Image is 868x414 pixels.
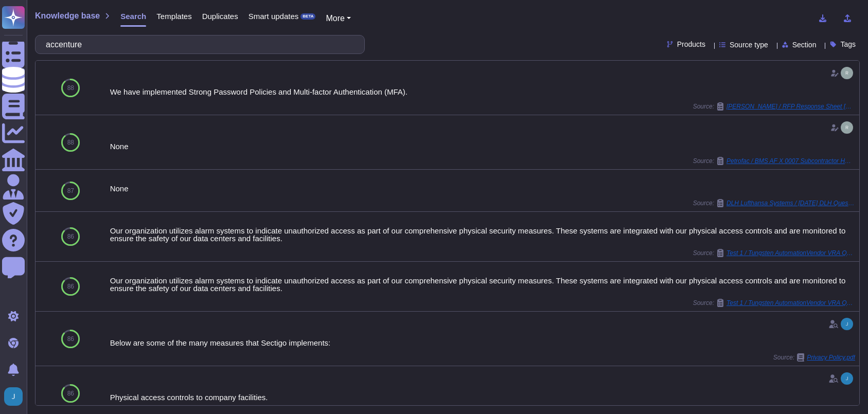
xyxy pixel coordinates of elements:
span: Test 1 / Tungsten AutomationVendor VRA Questionnaire General [727,300,855,306]
input: Search a question or template... [41,35,354,53]
img: user [841,121,853,134]
img: user [841,372,853,385]
span: 86 [67,283,74,290]
span: Source: [693,199,855,207]
span: Knowledge base [35,12,100,20]
span: Tags [840,41,856,48]
span: Test 1 / Tungsten AutomationVendor VRA Questionnaire General [727,250,855,256]
span: Source: [773,353,855,362]
button: More [326,12,351,25]
span: 88 [67,85,74,91]
div: None [110,142,855,150]
span: Search [120,12,146,20]
span: Products [677,41,705,48]
span: Smart updates [249,12,299,20]
div: BETA [300,13,315,20]
div: Our organization utilizes alarm systems to indicate unauthorized access as part of our comprehens... [110,277,855,292]
span: Petrofac / BMS AF X 0007 Subcontractor HSE and Q Questionnaire rev16 [727,158,855,164]
div: Our organization utilizes alarm systems to indicate unauthorized access as part of our comprehens... [110,227,855,242]
span: 88 [67,139,74,146]
span: 86 [67,336,74,342]
img: user [841,67,853,79]
span: Source: [693,249,855,257]
div: Physical access controls to company facilities. [110,393,855,401]
span: Source: [693,102,855,111]
img: user [841,318,853,330]
span: Duplicates [202,12,238,20]
span: 87 [67,188,74,194]
button: user [2,385,30,408]
span: 86 [67,390,74,397]
span: Templates [156,12,191,20]
span: DLH Lufthansa Systems / [DATE] DLH Question [727,200,855,206]
div: Below are some of the many measures that Sectigo implements: [110,339,855,347]
div: We have implemented Strong Password Policies and Multi-factor Authentication (MFA). [110,88,855,96]
span: Source type [730,41,768,48]
span: Privacy Policy.pdf [807,354,855,361]
span: 86 [67,233,74,240]
span: More [326,14,344,23]
span: Section [792,41,817,48]
div: None [110,185,855,192]
span: Source: [693,299,855,307]
img: user [4,387,23,406]
span: Source: [693,157,855,165]
span: [PERSON_NAME] / RFP Response Sheet [PERSON_NAME] Copy [727,103,855,110]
